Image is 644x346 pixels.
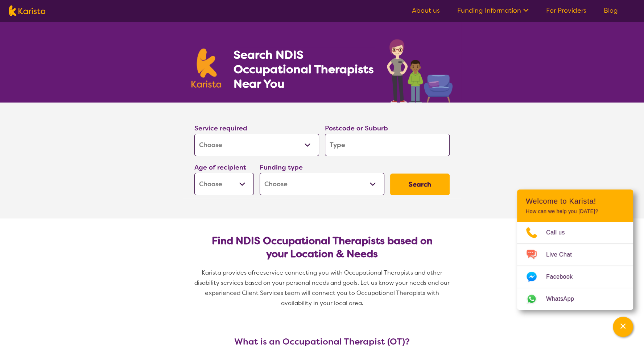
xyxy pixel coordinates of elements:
[546,271,581,282] span: Facebook
[202,269,252,276] span: Karista provides a
[194,163,246,172] label: Age of recipient
[194,269,451,307] span: service connecting you with Occupational Therapists and other disability services based on your p...
[546,227,574,238] span: Call us
[517,222,633,310] ul: Choose channel
[517,189,633,310] div: Channel Menu
[325,134,450,156] input: Type
[546,293,583,304] span: WhatsApp
[546,249,581,260] span: Live Chat
[546,6,586,15] a: For Providers
[412,6,440,15] a: About us
[260,163,303,172] label: Funding type
[604,6,618,15] a: Blog
[252,269,263,276] span: free
[9,5,45,16] img: Karista logo
[387,39,453,103] img: occupational-therapy
[526,197,624,205] h2: Welcome to Karista!
[191,49,221,88] img: Karista logo
[325,124,388,133] label: Postcode or Suburb
[457,6,529,15] a: Funding Information
[526,208,624,214] p: How can we help you [DATE]?
[613,317,633,337] button: Channel Menu
[200,234,444,260] h2: Find NDIS Occupational Therapists based on your Location & Needs
[390,174,450,195] button: Search
[517,288,633,310] a: Web link opens in a new tab.
[234,47,375,91] h1: Search NDIS Occupational Therapists Near You
[194,124,247,133] label: Service required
